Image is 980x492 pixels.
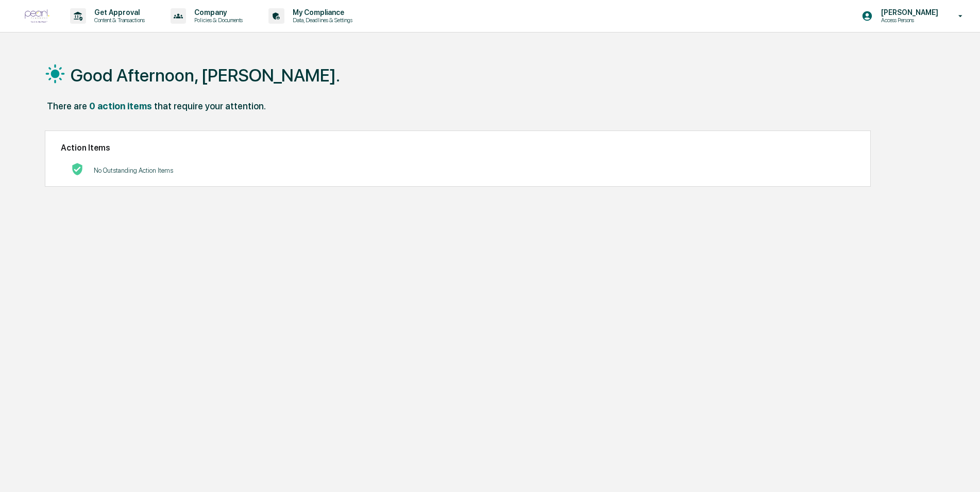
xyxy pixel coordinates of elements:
[284,8,358,17] p: My Compliance
[89,101,152,111] div: 0 action items
[86,8,150,17] p: Get Approval
[186,17,248,24] p: Policies & Documents
[873,17,943,24] p: Access Persons
[154,101,266,111] div: that require your attention.
[94,167,173,174] p: No Outstanding Action Items
[71,163,83,175] img: No Actions logo
[25,9,49,23] img: logo
[186,8,248,17] p: Company
[71,65,340,86] h1: Good Afternoon, [PERSON_NAME].
[47,101,87,111] div: There are
[61,143,855,153] h2: Action Items
[284,17,358,24] p: Data, Deadlines & Settings
[873,8,943,17] p: [PERSON_NAME]
[86,17,150,24] p: Content & Transactions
